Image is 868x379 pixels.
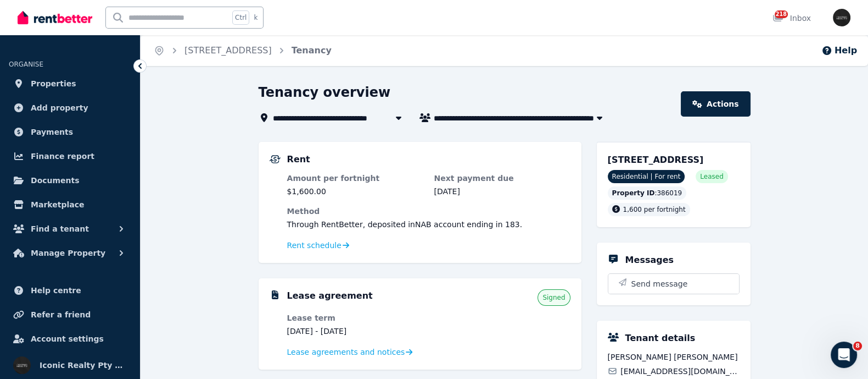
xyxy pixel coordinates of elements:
span: Documents [31,174,80,187]
dt: Lease term [287,312,423,323]
span: Iconic Realty Pty Ltd [40,359,127,372]
span: Through RentBetter , deposited in NAB account ending in 183 . [287,220,523,229]
a: Rent schedule [287,240,350,251]
a: Tenancy [292,45,332,56]
span: k [254,13,257,22]
div: Inbox [772,13,811,24]
h5: Messages [625,254,674,267]
a: Add property [9,97,131,119]
span: Signed [542,293,565,302]
a: Payments [9,121,131,143]
a: Account settings [9,328,131,350]
button: Manage Property [9,242,131,264]
button: Find a tenant [9,218,131,240]
dt: Next payment due [434,173,570,184]
dt: Amount per fortnight [287,173,423,184]
span: Help centre [31,284,81,297]
span: 1,600 per fortnight [623,206,686,213]
div: : 386019 [608,186,687,200]
a: Finance report [9,145,131,167]
a: Documents [9,169,131,191]
iframe: Intercom live chat [831,342,857,368]
img: Rental Payments [270,155,281,163]
span: [EMAIL_ADDRESS][DOMAIN_NAME] [620,366,739,377]
button: Help [821,44,857,57]
h5: Rent [287,153,310,166]
span: [PERSON_NAME] [PERSON_NAME] [608,351,740,362]
a: Actions [681,91,750,117]
span: 218 [775,10,788,18]
span: Manage Property [31,246,105,260]
span: Lease agreements and notices [287,347,405,358]
dd: [DATE] [434,186,570,197]
a: [STREET_ADDRESS] [184,45,272,56]
a: Marketplace [9,194,131,216]
span: Residential | For rent [608,170,685,183]
img: Iconic Realty Pty Ltd [833,9,850,26]
span: Find a tenant [31,222,89,235]
a: Properties [9,73,131,95]
span: Send message [631,278,688,289]
dd: $1,600.00 [287,186,423,197]
span: 8 [853,342,862,350]
span: Ctrl [232,10,249,25]
span: Refer a friend [31,308,91,321]
a: Lease agreements and notices [287,347,413,358]
button: Send message [608,274,739,294]
span: Properties [31,77,76,90]
h5: Lease agreement [287,289,373,303]
a: Help centre [9,279,131,301]
h5: Tenant details [625,332,696,345]
dd: [DATE] - [DATE] [287,326,423,337]
span: Payments [31,125,73,139]
nav: Breadcrumb [141,35,345,66]
h1: Tenancy overview [259,84,391,101]
span: Leased [700,172,723,181]
a: Refer a friend [9,304,131,326]
span: ORGANISE [9,61,43,68]
span: Account settings [31,332,104,345]
span: Property ID [612,189,655,197]
dt: Method [287,206,570,217]
img: RentBetter [18,9,92,26]
span: [STREET_ADDRESS] [608,155,704,165]
span: Finance report [31,150,94,163]
img: Iconic Realty Pty Ltd [13,356,31,374]
span: Rent schedule [287,240,341,251]
span: Marketplace [31,198,84,211]
span: Add property [31,101,88,114]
